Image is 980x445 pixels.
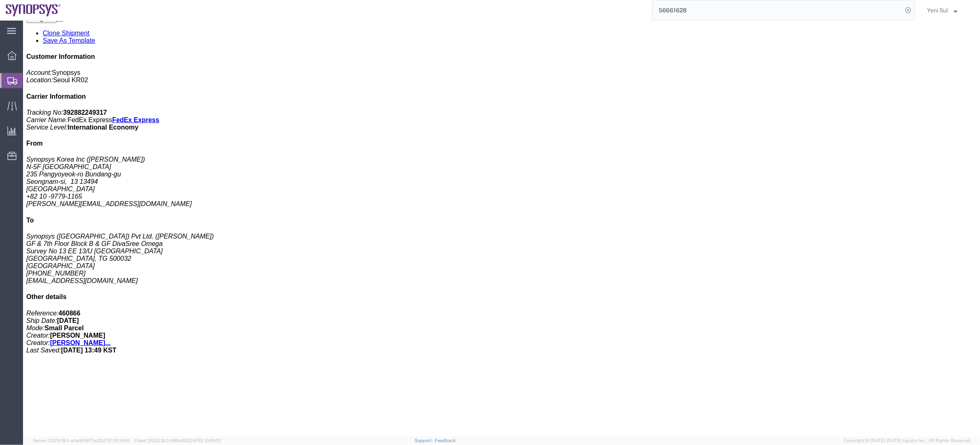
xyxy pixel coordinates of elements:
span: Copyright © [DATE]-[DATE] Agistix Inc., All Rights Reserved [844,437,970,444]
iframe: FS Legacy Container [23,21,980,436]
a: Feedback [435,438,456,443]
span: Yeni Sul [927,6,948,15]
button: Yeni Sul [927,5,968,15]
a: Support [415,438,435,443]
input: Search for shipment number, reference number [653,0,902,20]
span: [DATE] 10:10:00 [98,438,130,443]
img: logo [6,4,61,16]
span: Client: 2025.18.0-198a450 [134,438,221,443]
span: [DATE] 10:06:13 [189,438,221,443]
span: Server: 2025.18.0-a0edd1917ac [33,438,130,443]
